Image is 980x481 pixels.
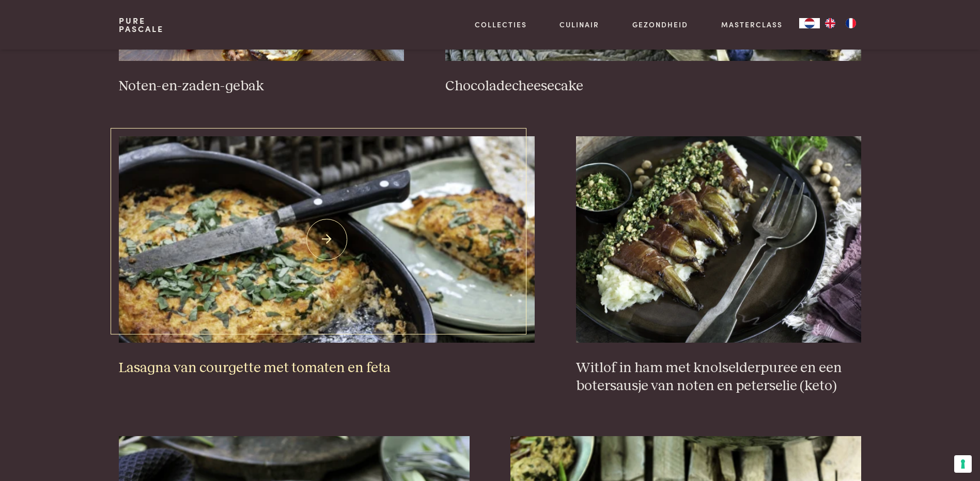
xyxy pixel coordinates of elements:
[475,19,527,30] a: Collecties
[119,17,164,33] a: PurePascale
[576,359,861,395] h3: Witlof in ham met knolselderpuree en een botersausje van noten en peterselie (keto)
[632,19,688,30] a: Gezondheid
[954,455,972,473] button: Uw voorkeuren voor toestemming voor trackingtechnologieën
[119,136,535,343] img: Lasagna van courgette met tomaten en feta
[576,136,861,395] a: Witlof in ham met knolselderpuree en een botersausje van noten en peterselie (keto) Witlof in ham...
[559,19,599,30] a: Culinair
[841,18,861,28] a: FR
[721,19,783,30] a: Masterclass
[119,136,535,377] a: Lasagna van courgette met tomaten en feta Lasagna van courgette met tomaten en feta
[119,359,535,377] h3: Lasagna van courgette met tomaten en feta
[820,18,841,28] a: EN
[820,18,861,28] ul: Language list
[119,77,404,95] h3: Noten-en-zaden-gebak
[799,18,861,28] aside: Language selected: Nederlands
[445,77,861,95] h3: Chocoladecheesecake
[576,136,861,343] img: Witlof in ham met knolselderpuree en een botersausje van noten en peterselie (keto)
[799,18,820,28] div: Language
[799,18,820,28] a: NL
